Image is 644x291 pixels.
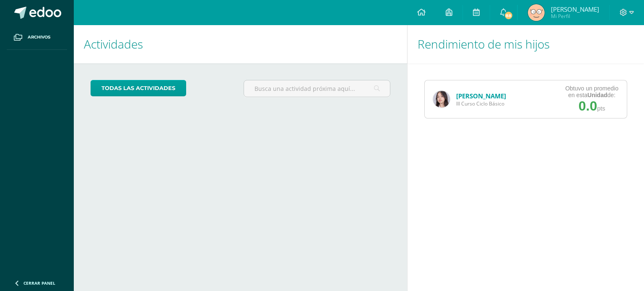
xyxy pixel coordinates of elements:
span: Mi Perfil [551,13,599,20]
img: 82c55424db9dc67118b5e4aff244c585.png [433,91,450,108]
strong: Unidad [587,92,607,98]
span: Cerrar panel [23,280,55,286]
span: III Curso Ciclo Básico [456,100,506,107]
a: Archivos [7,25,67,50]
h1: Rendimiento de mis hijos [418,25,634,63]
a: todas las Actividades [91,80,186,96]
img: 534664ee60f520b42d8813f001d89cd9.png [528,4,545,21]
h1: Actividades [84,25,397,63]
span: 88 [504,11,513,20]
span: Archivos [28,34,50,41]
div: Obtuvo un promedio en esta de: [565,85,618,98]
input: Busca una actividad próxima aquí... [244,80,390,97]
a: [PERSON_NAME] [456,92,506,100]
span: 0.0 [579,98,597,113]
span: [PERSON_NAME] [551,5,599,13]
span: pts [597,105,605,112]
